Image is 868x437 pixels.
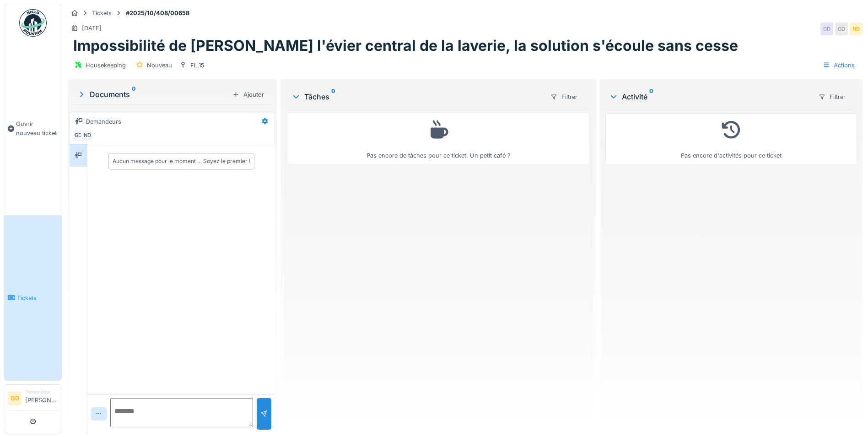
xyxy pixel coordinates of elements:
div: FL.15 [190,61,205,70]
div: Pas encore d'activités pour ce ticket [611,117,851,160]
span: Tickets [17,294,58,302]
div: Filtrer [546,90,582,104]
sup: 0 [331,91,335,102]
div: Documents [77,89,229,100]
a: Ouvrir nouveau ticket [4,42,62,215]
div: Nouveau [147,61,172,70]
a: GD Demandeur[PERSON_NAME] [8,388,58,410]
div: Actions [819,59,859,72]
div: ND [81,129,94,142]
div: Filtrer [814,90,850,104]
h1: Impossibilité de [PERSON_NAME] l'évier central de la laverie, la solution s'écoule sans cesse [73,37,738,55]
div: [DATE] [82,24,102,33]
li: [PERSON_NAME] [25,388,58,408]
div: Activité [609,91,811,102]
div: GD [820,22,833,35]
div: GD [835,22,848,35]
li: GD [8,392,22,405]
span: Ouvrir nouveau ticket [16,120,58,137]
div: Demandeurs [86,117,121,126]
sup: 0 [649,91,653,102]
img: Badge_color-CXgf-gQk.svg [19,9,47,37]
sup: 0 [132,89,136,100]
div: Housekeeping [86,61,126,70]
div: Demandeur [25,388,58,395]
div: Aucun message pour le moment … Soyez le premier ! [113,157,250,165]
div: ND [850,22,863,35]
div: Pas encore de tâches pour ce ticket. Un petit café ? [294,117,583,160]
div: Tâches [291,91,543,102]
strong: #2025/10/408/00658 [122,9,193,17]
div: Tickets [92,9,112,17]
a: Tickets [4,215,62,380]
div: GD [72,129,85,142]
div: Ajouter [229,88,268,101]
